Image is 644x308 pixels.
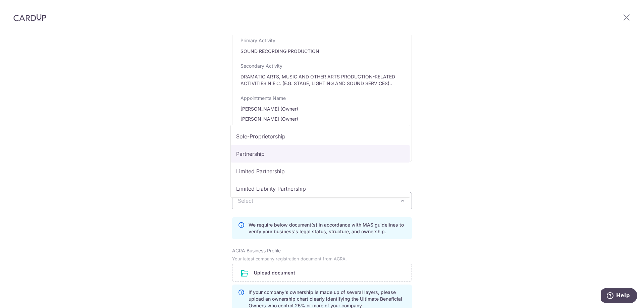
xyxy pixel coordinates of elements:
[231,145,410,163] li: Partnership
[231,180,410,197] li: Limited Liability Partnership
[231,128,410,145] li: Sole-Proprietorship
[232,256,347,261] small: Your latest company registration document from ACRA.
[232,264,412,282] div: Upload document
[249,222,406,235] p: We require below document(s) in accordance with MAS guidelines to verify your business's legal st...
[231,163,410,180] li: Limited Partnership
[238,197,253,204] span: Select
[13,13,46,21] img: CardUp
[601,288,637,305] iframe: Opens a widget where you can find more information
[232,247,281,254] label: ACRA Business Profile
